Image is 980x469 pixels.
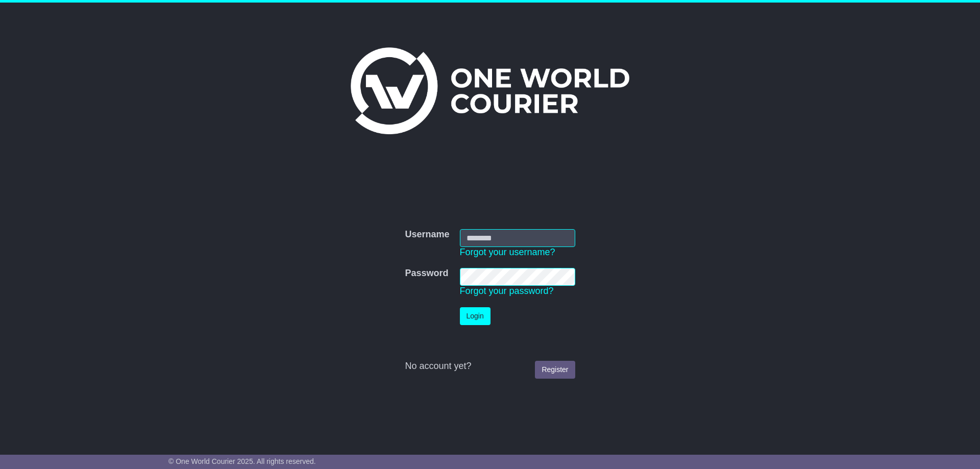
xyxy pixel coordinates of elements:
span: © One World Courier 2025. All rights reserved. [168,457,316,465]
div: No account yet? [405,361,575,372]
label: Username [405,229,449,240]
button: Login [460,307,491,325]
label: Password [405,268,448,279]
img: One World [351,47,629,134]
a: Forgot your username? [460,247,555,257]
a: Forgot your password? [460,286,554,296]
a: Register [535,361,575,379]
